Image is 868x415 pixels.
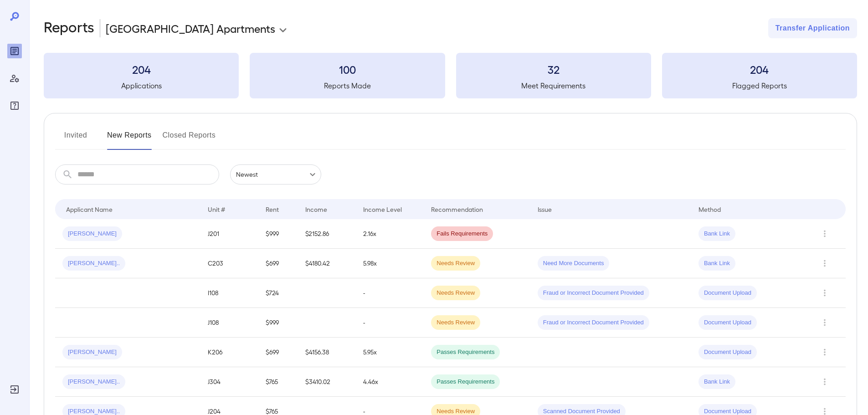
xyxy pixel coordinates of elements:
span: Passes Requirements [431,348,500,357]
button: Row Actions [817,226,832,241]
summary: 204Applications100Reports Made32Meet Requirements204Flagged Reports [44,53,857,98]
td: J108 [200,308,258,338]
span: Document Upload [699,289,757,297]
h2: Reports [44,18,94,38]
button: New Reports [107,128,152,150]
td: 5.98x [356,249,424,278]
td: 4.46x [356,367,424,397]
td: $4180.42 [298,249,356,278]
div: Reports [7,44,22,58]
span: Need More Documents [538,259,610,268]
span: [PERSON_NAME].. [62,378,125,386]
td: $699 [258,249,298,278]
td: C203 [200,249,258,278]
h3: 204 [662,62,857,77]
td: J304 [200,367,258,397]
td: K206 [200,338,258,367]
div: Rent [266,204,280,215]
button: Invited [55,128,96,150]
span: Document Upload [699,348,757,357]
td: I108 [200,278,258,308]
div: Income Level [363,204,402,215]
h3: 204 [44,62,239,77]
div: Log Out [7,382,22,397]
h3: 32 [456,62,651,77]
div: Recommendation [431,204,483,215]
span: Document Upload [699,318,757,327]
td: - [356,308,424,338]
span: Bank Link [699,378,735,386]
td: $999 [258,308,298,338]
td: $4156.38 [298,338,356,367]
span: [PERSON_NAME] [62,230,122,238]
span: [PERSON_NAME].. [62,259,125,268]
span: Bank Link [699,230,735,238]
p: [GEOGRAPHIC_DATA] Apartments [106,21,275,36]
span: Needs Review [431,289,480,297]
td: $999 [258,219,298,249]
button: Row Actions [817,374,832,389]
td: J201 [200,219,258,249]
button: Closed Reports [163,128,216,150]
div: Income [305,204,327,215]
span: Fraud or Incorrect Document Provided [538,289,649,297]
div: Applicant Name [66,204,113,215]
div: Method [699,204,721,215]
span: Needs Review [431,318,480,327]
button: Row Actions [817,256,832,271]
div: Unit # [208,204,225,215]
h3: 100 [250,62,445,77]
div: FAQ [7,98,22,113]
td: $699 [258,338,298,367]
span: Needs Review [431,259,480,268]
div: Newest [230,164,321,184]
span: Fails Requirements [431,230,493,238]
button: Row Actions [817,345,832,359]
div: Manage Users [7,71,22,86]
span: Bank Link [699,259,735,268]
td: $2152.86 [298,219,356,249]
h5: Applications [44,80,239,91]
button: Row Actions [817,315,832,330]
td: 5.95x [356,338,424,367]
button: Transfer Application [768,18,857,38]
td: - [356,278,424,308]
button: Row Actions [817,286,832,300]
h5: Reports Made [250,80,445,91]
div: Issue [538,204,552,215]
h5: Meet Requirements [456,80,651,91]
td: $724 [258,278,298,308]
td: $765 [258,367,298,397]
td: $3410.02 [298,367,356,397]
span: Fraud or Incorrect Document Provided [538,318,649,327]
h5: Flagged Reports [662,80,857,91]
td: 2.16x [356,219,424,249]
span: Passes Requirements [431,378,500,386]
span: [PERSON_NAME] [62,348,122,357]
